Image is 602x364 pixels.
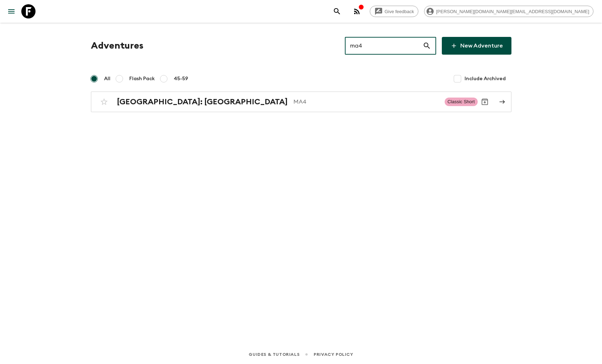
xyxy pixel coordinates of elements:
span: Give feedback [381,9,418,14]
a: New Adventure [442,37,511,55]
a: Give feedback [370,6,418,17]
a: [GEOGRAPHIC_DATA]: [GEOGRAPHIC_DATA]MA4Classic ShortArchive [91,92,511,112]
div: [PERSON_NAME][DOMAIN_NAME][EMAIL_ADDRESS][DOMAIN_NAME] [424,6,593,17]
a: Privacy Policy [314,351,353,358]
h1: Adventures [91,39,143,53]
span: Include Archived [465,75,506,82]
button: search adventures [330,4,344,18]
a: Guides & Tutorials [249,351,299,358]
span: 45-59 [174,75,188,82]
input: e.g. AR1, Argentina [345,36,423,56]
p: MA4 [293,98,439,106]
h2: [GEOGRAPHIC_DATA]: [GEOGRAPHIC_DATA] [117,97,288,106]
span: [PERSON_NAME][DOMAIN_NAME][EMAIL_ADDRESS][DOMAIN_NAME] [432,9,593,14]
button: Archive [478,95,492,109]
span: All [104,75,110,82]
button: menu [4,4,18,18]
span: Classic Short [445,98,478,106]
span: Flash Pack [129,75,155,82]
